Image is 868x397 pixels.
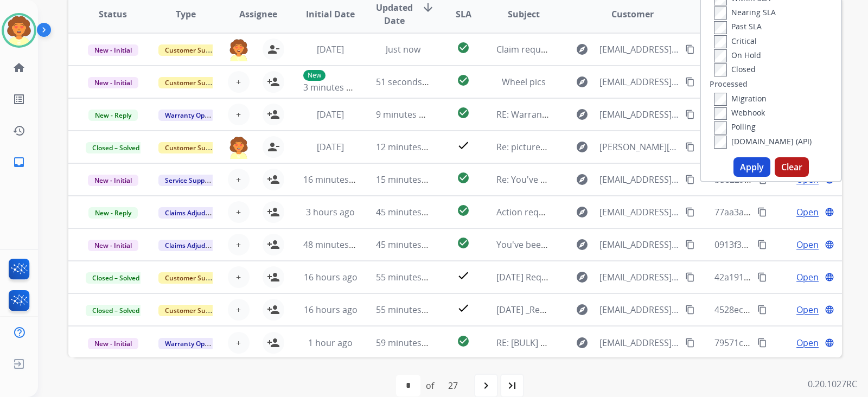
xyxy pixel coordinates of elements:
[267,336,280,349] mat-icon: person_add
[457,302,470,315] mat-icon: check
[611,8,654,21] span: Customer
[599,336,679,349] span: [EMAIL_ADDRESS][DOMAIN_NAME]
[457,171,470,184] mat-icon: check_circle
[376,206,439,218] span: 45 minutes ago
[496,174,850,185] span: Re: You've been assigned a new service order: 2e0cfdd5-6bc4-4fe2-a287-77a426910e3a
[267,271,280,284] mat-icon: person_add
[496,337,771,349] span: RE: [BULK] Action required: Extend claim approved for replacement
[685,207,695,217] mat-icon: content_copy
[733,157,770,177] button: Apply
[228,234,250,255] button: +
[714,93,767,104] label: Migration
[757,272,767,282] mat-icon: content_copy
[376,108,434,120] span: 9 minutes ago
[685,175,695,184] mat-icon: content_copy
[228,39,250,61] img: agent-avatar
[457,74,470,87] mat-icon: check_circle
[317,141,344,153] span: [DATE]
[714,7,727,20] input: Nearing SLA
[775,157,809,177] button: Clear
[457,106,470,119] mat-icon: check_circle
[685,338,695,348] mat-icon: content_copy
[496,141,578,153] span: Re: pictures needed
[714,136,727,149] input: [DOMAIN_NAME] (API)
[714,107,765,118] label: Webhook
[12,93,25,106] mat-icon: list_alt
[576,238,589,251] mat-icon: explore
[508,8,540,21] span: Subject
[228,136,250,159] img: agent-avatar
[457,236,470,249] mat-icon: check_circle
[236,75,241,88] span: +
[576,108,589,121] mat-icon: explore
[757,305,767,315] mat-icon: content_copy
[158,207,233,219] span: Claims Adjudication
[714,49,727,62] input: On Hold
[714,64,756,74] label: Closed
[306,8,355,21] span: Initial Date
[757,240,767,249] mat-icon: content_copy
[12,156,25,169] mat-icon: inbox
[86,305,146,316] span: Closed – Solved
[480,379,493,392] mat-icon: navigate_next
[714,121,727,135] input: Polling
[599,271,679,284] span: [EMAIL_ADDRESS][DOMAIN_NAME]
[796,206,819,219] span: Open
[439,375,467,396] div: 27
[825,207,834,217] mat-icon: language
[685,272,695,282] mat-icon: content_copy
[267,206,280,219] mat-icon: person_add
[317,43,344,55] span: [DATE]
[12,61,25,74] mat-icon: home
[303,174,366,185] span: 16 minutes ago
[267,140,280,153] mat-icon: person_remove
[496,206,727,218] span: Action required: Extend claim approved for replacement
[267,43,280,56] mat-icon: person_remove
[158,142,229,153] span: Customer Support
[158,44,229,56] span: Customer Support
[506,379,519,392] mat-icon: last_page
[576,173,589,186] mat-icon: explore
[236,271,241,284] span: +
[599,173,679,186] span: [EMAIL_ADDRESS][DOMAIN_NAME]
[12,124,25,137] mat-icon: history
[236,303,241,316] span: +
[376,304,439,316] span: 55 minutes ago
[88,240,138,251] span: New - Initial
[796,303,819,316] span: Open
[576,271,589,284] mat-icon: explore
[576,140,589,153] mat-icon: explore
[685,305,695,315] mat-icon: content_copy
[457,139,470,152] mat-icon: check
[825,240,834,249] mat-icon: language
[576,303,589,316] mat-icon: explore
[306,206,355,218] span: 3 hours ago
[236,336,241,349] span: +
[88,338,138,349] span: New - Initial
[714,35,727,48] input: Critical
[376,1,413,27] span: Updated Date
[267,238,280,251] mat-icon: person_add
[158,240,233,251] span: Claims Adjudication
[304,304,358,316] span: 16 hours ago
[685,110,695,119] mat-icon: content_copy
[376,76,439,88] span: 51 seconds ago
[88,77,138,88] span: New - Initial
[88,44,138,56] span: New - Initial
[576,43,589,56] mat-icon: explore
[317,108,344,120] span: [DATE]
[796,271,819,284] span: Open
[576,75,589,88] mat-icon: explore
[710,79,748,89] label: Processed
[158,175,220,186] span: Service Support
[714,21,727,34] input: Past SLA
[496,239,841,251] span: You've been assigned a new service order: aed8a8b9-0417-4d72-9d86-bcb1305a1bcc
[599,43,679,56] span: [EMAIL_ADDRESS][DOMAIN_NAME]
[236,206,241,219] span: +
[376,174,439,185] span: 15 minutes ago
[88,207,138,219] span: New - Reply
[422,1,435,14] mat-icon: arrow_downward
[456,8,471,21] span: SLA
[599,108,679,121] span: [EMAIL_ADDRESS][DOMAIN_NAME]
[176,8,196,21] span: Type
